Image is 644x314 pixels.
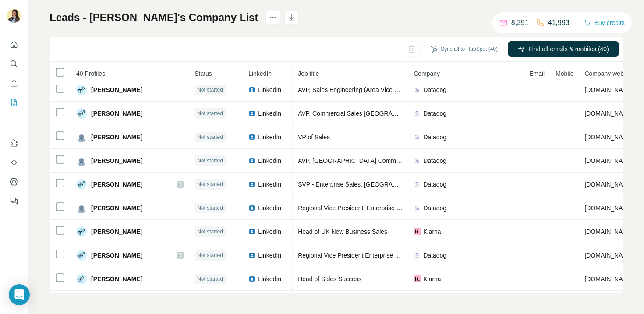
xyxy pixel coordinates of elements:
[91,85,142,94] span: [PERSON_NAME]
[258,85,281,94] span: LinkedIn
[7,135,21,151] button: Use Surfe on LinkedIn
[76,155,87,166] img: Avatar
[414,110,421,117] img: company-logo
[414,134,421,141] img: company-logo
[414,205,421,212] img: company-logo
[7,174,21,190] button: Dashboard
[91,251,142,260] span: [PERSON_NAME]
[584,228,633,235] span: [DOMAIN_NAME]
[76,250,87,261] img: Avatar
[197,228,223,236] span: Not started
[423,133,446,141] span: Datadog
[248,205,255,212] img: LinkedIn logo
[197,157,223,165] span: Not started
[50,11,258,25] h1: Leads - [PERSON_NAME]'s Company List
[298,134,330,141] span: VP of Sales
[197,133,223,141] span: Not started
[258,275,281,283] span: LinkedIn
[584,205,633,212] span: [DOMAIN_NAME]
[414,86,421,93] img: company-logo
[298,86,422,93] span: AVP, Sales Engineering (Area Vice President)
[584,275,633,282] span: [DOMAIN_NAME]
[258,180,281,189] span: LinkedIn
[76,226,87,237] img: Avatar
[76,203,87,213] img: Avatar
[298,275,361,282] span: Head of Sales Success
[414,181,421,188] img: company-logo
[258,109,281,118] span: LinkedIn
[197,275,223,283] span: Not started
[197,251,223,259] span: Not started
[195,70,212,77] span: Status
[584,134,633,141] span: [DOMAIN_NAME]
[248,275,255,282] img: LinkedIn logo
[76,132,87,142] img: Avatar
[298,70,319,77] span: Job title
[7,37,21,53] button: Quick start
[414,252,421,259] img: company-logo
[9,284,30,305] div: Open Intercom Messenger
[556,70,573,77] span: Mobile
[7,56,21,72] button: Search
[197,204,223,212] span: Not started
[414,275,421,282] img: company-logo
[91,227,142,236] span: [PERSON_NAME]
[258,156,281,165] span: LinkedIn
[91,133,142,141] span: [PERSON_NAME]
[423,109,446,118] span: Datadog
[298,110,428,117] span: AVP, Commercial Sales [GEOGRAPHIC_DATA]
[258,251,281,260] span: LinkedIn
[528,45,609,53] span: Find all emails & mobiles (40)
[414,70,440,77] span: Company
[197,86,223,94] span: Not started
[423,275,441,283] span: Klarna
[7,155,21,170] button: Use Surfe API
[511,18,529,28] p: 8,391
[584,181,633,188] span: [DOMAIN_NAME]
[423,227,441,236] span: Klarna
[248,157,255,164] img: LinkedIn logo
[91,180,142,189] span: [PERSON_NAME]
[423,156,446,165] span: Datadog
[424,42,504,56] button: Sync all to HubSpot (40)
[414,228,421,235] img: company-logo
[266,11,280,25] button: actions
[197,109,223,117] span: Not started
[248,181,255,188] img: LinkedIn logo
[91,275,142,283] span: [PERSON_NAME]
[76,274,87,284] img: Avatar
[423,180,446,189] span: Datadog
[584,70,633,77] span: Company website
[298,252,477,259] span: Regional Vice President Enterprise Sales: [GEOGRAPHIC_DATA]
[414,157,421,164] img: company-logo
[248,86,255,93] img: LinkedIn logo
[258,133,281,141] span: LinkedIn
[584,86,633,93] span: [DOMAIN_NAME]
[584,110,633,117] span: [DOMAIN_NAME]
[248,228,255,235] img: LinkedIn logo
[298,228,387,235] span: Head of UK New Business Sales
[76,179,87,190] img: Avatar
[91,109,142,118] span: [PERSON_NAME]
[258,227,281,236] span: LinkedIn
[197,180,223,188] span: Not started
[76,85,87,95] img: Avatar
[76,108,87,119] img: Avatar
[298,205,412,212] span: Regional Vice President, Enterprise Sales
[298,181,428,188] span: SVP - Enterprise Sales, [GEOGRAPHIC_DATA]
[584,252,633,259] span: [DOMAIN_NAME]
[7,9,21,23] img: Avatar
[508,41,619,57] button: Find all emails & mobiles (40)
[298,157,428,164] span: AVP, [GEOGRAPHIC_DATA] Commercial Sales
[7,95,21,110] button: My lists
[76,70,105,77] span: 40 Profiles
[7,193,21,209] button: Feedback
[248,252,255,259] img: LinkedIn logo
[248,134,255,141] img: LinkedIn logo
[91,156,142,165] span: [PERSON_NAME]
[529,70,545,77] span: Email
[258,204,281,212] span: LinkedIn
[423,85,446,94] span: Datadog
[423,251,446,260] span: Datadog
[91,204,142,212] span: [PERSON_NAME]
